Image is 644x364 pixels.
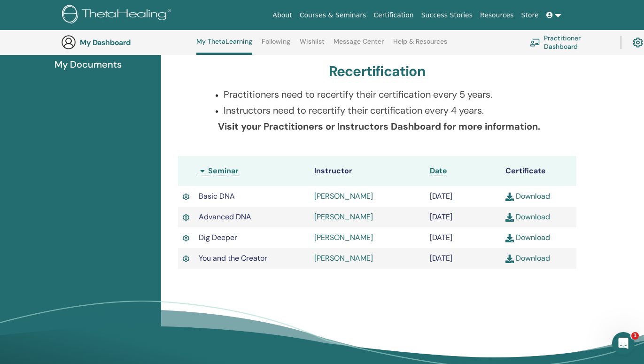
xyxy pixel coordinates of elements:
[425,186,501,207] td: [DATE]
[425,248,501,269] td: [DATE]
[269,7,295,24] a: About
[329,63,426,80] h3: Recertification
[430,166,447,176] span: Date
[425,227,501,248] td: [DATE]
[505,193,514,201] img: download.svg
[80,38,174,47] h3: My Dashboard
[476,7,518,24] a: Resources
[224,87,542,101] p: Practitioners need to recertify their certification every 5 years.
[505,234,514,242] img: download.svg
[501,156,576,186] th: Certificate
[393,38,447,53] a: Help & Resources
[530,32,609,53] a: Practitioner Dashboard
[61,35,76,50] img: generic-user-icon.jpg
[296,7,370,24] a: Courses & Seminars
[530,39,540,46] img: chalkboard-teacher.svg
[310,156,425,186] th: Instructor
[199,232,237,242] span: Dig Deeper
[196,38,252,55] a: My ThetaLearning
[183,192,189,201] img: Active Certificate
[505,253,550,263] a: Download
[224,103,542,117] p: Instructors need to recertify their certification every 4 years.
[183,233,189,243] img: Active Certificate
[314,191,373,201] a: [PERSON_NAME]
[314,232,373,242] a: [PERSON_NAME]
[612,332,635,355] iframe: Intercom live chat
[183,254,189,263] img: Active Certificate
[334,38,384,53] a: Message Center
[633,35,643,50] img: cog.svg
[183,213,189,222] img: Active Certificate
[418,7,476,24] a: Success Stories
[518,7,543,24] a: Store
[62,5,174,26] img: logo.png
[199,212,251,222] span: Advanced DNA
[505,232,550,242] a: Download
[505,255,514,263] img: download.svg
[631,332,639,340] span: 1
[218,120,540,132] b: Visit your Practitioners or Instructors Dashboard for more information.
[505,213,514,222] img: download.svg
[314,253,373,263] a: [PERSON_NAME]
[54,57,122,71] span: My Documents
[262,38,290,53] a: Following
[199,253,267,263] span: You and the Creator
[300,38,325,53] a: Wishlist
[199,191,235,201] span: Basic DNA
[314,212,373,222] a: [PERSON_NAME]
[425,207,501,227] td: [DATE]
[505,212,550,222] a: Download
[370,7,417,24] a: Certification
[430,166,447,176] a: Date
[505,191,550,201] a: Download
